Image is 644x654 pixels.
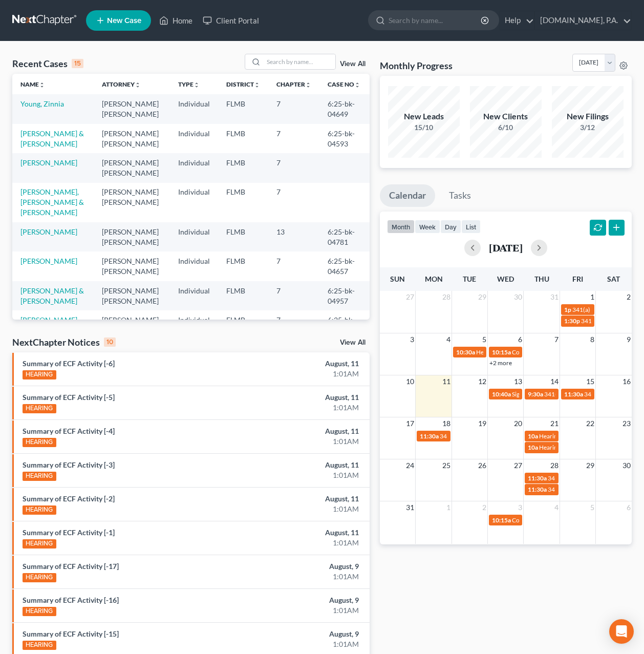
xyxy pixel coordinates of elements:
[254,605,359,616] div: 1:01AM
[405,417,415,430] span: 17
[470,111,542,122] div: New Clients
[254,403,359,413] div: 1:01AM
[218,310,268,340] td: FLMB
[552,111,624,122] div: New Filings
[319,251,370,281] td: 6:25-bk-04657
[405,459,415,472] span: 24
[425,275,443,283] span: Mon
[539,444,561,451] span: Hearing
[572,306,613,313] span: 341(a) meeting
[481,501,487,514] span: 2
[268,183,319,222] td: 7
[268,251,319,281] td: 7
[512,516,570,524] span: Confirmation hearing
[387,220,415,234] button: month
[268,222,319,251] td: 13
[489,242,523,253] h2: [DATE]
[440,432,480,440] span: 341(a) meeting
[23,359,115,368] a: Summary of ECF Activity [-6]
[12,336,116,348] div: NextChapter Notices
[23,539,56,548] div: HEARING
[388,111,460,122] div: New Leads
[585,375,595,388] span: 15
[589,291,595,303] span: 1
[549,375,560,388] span: 14
[476,348,498,356] span: Hearing
[552,122,624,133] div: 3/12
[254,561,359,572] div: August, 9
[39,82,45,88] i: unfold_more
[254,572,359,582] div: 1:01AM
[264,54,335,69] input: Search by name...
[20,257,77,265] a: [PERSON_NAME]
[390,275,405,283] span: Sun
[492,348,511,356] span: 10:15a
[94,153,170,182] td: [PERSON_NAME] [PERSON_NAME]
[564,390,583,398] span: 11:30a
[254,629,359,639] div: August, 9
[20,99,64,108] a: Young, Zinnia
[170,94,218,123] td: Individual
[319,222,370,251] td: 6:25-bk-04781
[23,472,56,481] div: HEARING
[544,390,585,398] span: 341(a) meeting
[23,460,115,469] a: Summary of ECF Activity [-3]
[534,275,549,283] span: Thu
[517,333,523,346] span: 6
[564,317,580,325] span: 1:30p
[513,375,523,388] span: 13
[441,417,452,430] span: 18
[553,333,560,346] span: 7
[254,504,359,514] div: 1:01AM
[581,317,621,325] span: 341(a) meeting
[621,459,632,472] span: 30
[20,286,84,305] a: [PERSON_NAME] & [PERSON_NAME]
[609,619,634,644] div: Open Intercom Messenger
[254,639,359,649] div: 1:01AM
[489,359,512,367] a: +2 more
[254,538,359,548] div: 1:01AM
[102,80,141,88] a: Attorneyunfold_more
[94,281,170,310] td: [PERSON_NAME] [PERSON_NAME]
[170,153,218,182] td: Individual
[23,393,115,402] a: Summary of ECF Activity [-5]
[409,333,415,346] span: 3
[20,129,84,148] a: [PERSON_NAME] & [PERSON_NAME]
[549,459,560,472] span: 28
[553,501,560,514] span: 4
[20,227,77,236] a: [PERSON_NAME]
[170,281,218,310] td: Individual
[170,251,218,281] td: Individual
[528,432,538,440] span: 10a
[463,275,476,283] span: Tue
[548,474,588,482] span: 341(a) meeting
[441,291,452,303] span: 28
[477,291,487,303] span: 29
[477,459,487,472] span: 26
[94,124,170,153] td: [PERSON_NAME] [PERSON_NAME]
[72,59,83,68] div: 15
[456,348,475,356] span: 10:30a
[319,310,370,340] td: 6:25-bk-04819
[23,528,115,537] a: Summary of ECF Activity [-1]
[492,516,511,524] span: 10:15a
[254,528,359,538] div: August, 11
[319,94,370,123] td: 6:25-bk-04649
[380,184,435,207] a: Calendar
[23,505,56,515] div: HEARING
[388,122,460,133] div: 15/10
[564,306,571,313] span: 1p
[415,220,440,234] button: week
[254,595,359,605] div: August, 9
[23,494,115,503] a: Summary of ECF Activity [-2]
[528,390,543,398] span: 9:30a
[94,310,170,340] td: [PERSON_NAME] [PERSON_NAME]
[528,444,538,451] span: 10a
[20,315,77,324] a: [PERSON_NAME]
[626,291,632,303] span: 2
[268,310,319,340] td: 7
[621,417,632,430] span: 23
[23,404,56,413] div: HEARING
[107,17,141,25] span: New Case
[405,501,415,514] span: 31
